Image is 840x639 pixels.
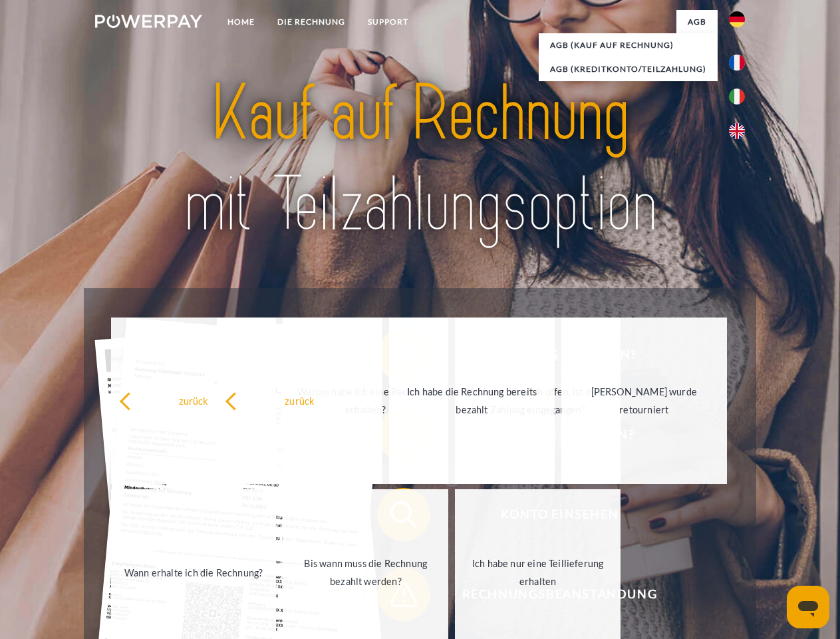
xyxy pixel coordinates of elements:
[397,383,547,419] div: Ich habe die Rechnung bereits bezahlt
[95,15,202,28] img: logo-powerpay-white.svg
[119,391,269,409] div: zurück
[729,11,745,27] img: de
[729,123,745,139] img: en
[729,55,745,71] img: fr
[729,89,745,105] img: it
[216,10,266,34] a: Home
[225,391,374,409] div: zurück
[787,586,829,628] iframe: Schaltfläche zum Öffnen des Messaging-Fensters
[291,554,440,590] div: Bis wann muss die Rechnung bezahlt werden?
[266,10,356,34] a: DIE RECHNUNG
[356,10,420,34] a: SUPPORT
[676,10,718,34] a: agb
[539,57,718,81] a: AGB (Kreditkonto/Teilzahlung)
[463,554,613,590] div: Ich habe nur eine Teillieferung erhalten
[119,563,269,581] div: Wann erhalte ich die Rechnung?
[127,64,713,255] img: title-powerpay_de.svg
[539,33,718,57] a: AGB (Kauf auf Rechnung)
[569,383,719,419] div: [PERSON_NAME] wurde retourniert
